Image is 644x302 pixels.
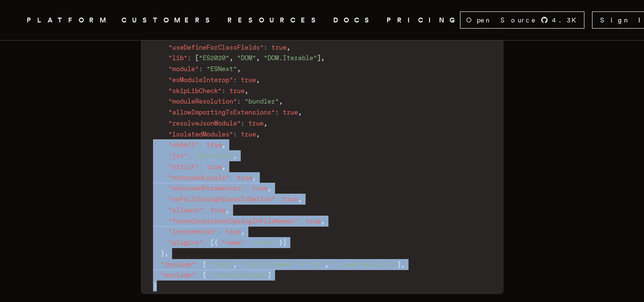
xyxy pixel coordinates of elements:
[168,130,233,138] span: "isolatedModules"
[401,260,405,268] span: ,
[168,195,275,203] span: "noFallthroughCasesInSwitch"
[222,239,245,246] span: "name"
[241,228,245,235] span: ,
[237,65,241,73] span: ,
[252,239,275,246] span: "next"
[275,195,279,203] span: :
[168,228,218,235] span: "incremental"
[306,217,321,225] span: true
[168,76,233,83] span: "esModuleInterop"
[286,43,290,51] span: ,
[229,87,245,94] span: true
[233,260,237,268] span: ,
[225,206,229,214] span: ,
[199,163,203,170] span: :
[210,206,225,214] span: true
[168,141,199,148] span: "noEmit"
[222,87,225,94] span: :
[256,76,260,83] span: ,
[161,260,195,268] span: "include"
[256,130,260,138] span: ,
[245,97,279,105] span: "bundler"
[245,87,248,94] span: ,
[275,108,279,116] span: :
[168,65,199,73] span: "module"
[237,174,252,181] span: true
[203,260,206,268] span: [
[233,152,237,159] span: ,
[267,271,271,279] span: ]
[187,152,191,159] span: :
[229,54,233,62] span: ,
[332,260,397,268] span: "./next-env.d.ts"
[279,239,283,246] span: }
[218,228,222,235] span: :
[317,54,321,62] span: ]
[283,239,286,246] span: ]
[195,54,199,62] span: [
[206,271,267,279] span: "./node_modules"
[233,130,237,138] span: :
[387,14,460,26] a: PRICING
[271,43,286,51] span: true
[199,141,203,148] span: :
[267,184,271,192] span: ,
[256,54,260,62] span: ,
[298,217,302,225] span: :
[168,87,222,94] span: "skipLibCheck"
[325,260,328,268] span: ,
[203,206,206,214] span: :
[241,119,245,127] span: :
[168,54,187,62] span: "lib"
[206,65,237,73] span: "ESNext"
[237,54,256,62] span: "DOM"
[227,14,322,26] button: RESOURCES
[168,97,237,105] span: "moduleResolution"
[397,260,401,268] span: ]
[168,184,245,192] span: "noUnusedParameters"
[199,65,203,73] span: :
[27,14,110,26] button: PLATFORM
[206,141,222,148] span: true
[241,76,256,83] span: true
[206,260,233,268] span: "./src"
[264,54,317,62] span: "DOM.Iterable"
[298,195,302,203] span: ,
[283,195,298,203] span: true
[552,15,582,25] span: 4.3 K
[187,54,191,62] span: :
[321,217,325,225] span: ,
[233,76,237,83] span: :
[225,228,241,235] span: true
[264,43,267,51] span: :
[168,206,203,214] span: "allowJs"
[298,108,302,116] span: ,
[168,217,298,225] span: "forceConsistentCasingInFileNames"
[214,239,218,246] span: {
[199,54,229,62] span: "ES2020"
[245,239,248,246] span: :
[252,174,256,181] span: ,
[168,239,203,246] span: "plugins"
[203,271,206,279] span: [
[245,184,248,192] span: :
[168,152,187,159] span: "jsx"
[161,271,195,279] span: "exclude"
[466,15,537,25] span: Open Source
[195,260,199,268] span: :
[321,54,325,62] span: ,
[153,282,157,290] span: }
[203,239,206,246] span: :
[229,174,233,181] span: :
[161,250,164,257] span: }
[168,108,275,116] span: "allowImportingTsExtensions"
[279,97,283,105] span: ,
[122,14,216,26] a: CUSTOMERS
[237,97,241,105] span: :
[222,163,225,170] span: ,
[168,174,229,181] span: "noUnusedLocals"
[195,271,199,279] span: :
[333,14,375,26] a: DOCS
[252,184,267,192] span: true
